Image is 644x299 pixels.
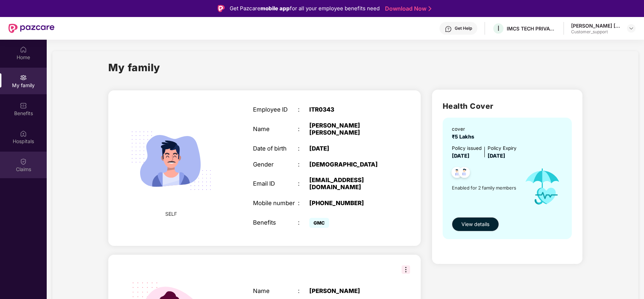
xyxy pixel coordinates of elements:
[455,26,472,31] div: Get Help
[298,288,309,295] div: :
[452,125,477,133] div: cover
[20,102,27,109] img: svg+xml;base64,PHN2ZyBpZD0iQmVuZWZpdHMiIHhtbG5zPSJodHRwOi8vd3d3LnczLm9yZy8yMDAwL3N2ZyIgd2lkdGg9Ij...
[488,145,517,152] div: Policy Expiry
[488,153,505,159] span: [DATE]
[108,60,160,75] h1: My family
[253,145,298,152] div: Date of birth
[452,184,517,191] span: Enabled for 2 family members
[452,145,482,152] div: Policy issued
[230,4,380,13] div: Get Pazcare for all your employee benefits need
[309,145,388,152] div: [DATE]
[309,288,388,295] div: [PERSON_NAME]
[456,165,473,182] img: svg+xml;base64,PHN2ZyB4bWxucz0iaHR0cDovL3d3dy53My5vcmcvMjAwMC9zdmciIHdpZHRoPSI0OC45NDMiIGhlaWdodD...
[298,161,309,168] div: :
[253,200,298,207] div: Mobile number
[498,24,499,33] span: I
[448,165,466,182] img: svg+xml;base64,PHN2ZyB4bWxucz0iaHR0cDovL3d3dy53My5vcmcvMjAwMC9zdmciIHdpZHRoPSI0OC45NDMiIGhlaWdodD...
[517,160,568,214] img: icon
[461,220,489,228] span: View details
[253,219,298,226] div: Benefits
[253,161,298,168] div: Gender
[402,265,410,274] img: svg+xml;base64,PHN2ZyB3aWR0aD0iMzIiIGhlaWdodD0iMzIiIHZpZXdCb3g9IjAgMCAzMiAzMiIgZmlsbD0ibm9uZSIgeG...
[309,200,388,207] div: [PHONE_NUMBER]
[452,153,470,159] span: [DATE]
[20,74,27,81] img: svg+xml;base64,PHN2ZyB3aWR0aD0iMjAiIGhlaWdodD0iMjAiIHZpZXdCb3g9IjAgMCAyMCAyMCIgZmlsbD0ibm9uZSIgeG...
[298,126,309,133] div: :
[253,288,298,295] div: Name
[165,210,177,218] span: SELF
[309,218,329,228] span: GMC
[298,200,309,207] div: :
[571,29,621,35] div: Customer_support
[298,145,309,152] div: :
[253,180,298,187] div: Email ID
[571,22,621,29] div: [PERSON_NAME] [PERSON_NAME]
[253,106,298,113] div: Employee ID
[20,158,27,165] img: svg+xml;base64,PHN2ZyBpZD0iQ2xhaW0iIHhtbG5zPSJodHRwOi8vd3d3LnczLm9yZy8yMDAwL3N2ZyIgd2lkdGg9IjIwIi...
[298,180,309,187] div: :
[8,24,54,33] img: New Pazcare Logo
[218,5,225,12] img: Logo
[309,177,388,191] div: [EMAIL_ADDRESS][DOMAIN_NAME]
[452,134,477,140] span: ₹5 Lakhs
[20,46,27,53] img: svg+xml;base64,PHN2ZyBpZD0iSG9tZSIgeG1sbnM9Imh0dHA6Ly93d3cudzMub3JnLzIwMDAvc3ZnIiB3aWR0aD0iMjAiIG...
[452,217,499,231] button: View details
[260,5,290,12] strong: mobile app
[445,26,452,33] img: svg+xml;base64,PHN2ZyBpZD0iSGVscC0zMngzMiIgeG1sbnM9Imh0dHA6Ly93d3cudzMub3JnLzIwMDAvc3ZnIiB3aWR0aD...
[122,111,221,210] img: svg+xml;base64,PHN2ZyB4bWxucz0iaHR0cDovL3d3dy53My5vcmcvMjAwMC9zdmciIHdpZHRoPSIyMjQiIGhlaWdodD0iMT...
[507,25,556,32] div: IMCS TECH PRIVATE LIMITED
[443,100,572,112] h2: Health Cover
[385,5,429,12] a: Download Now
[253,126,298,133] div: Name
[309,161,388,168] div: [DEMOGRAPHIC_DATA]
[298,106,309,113] div: :
[429,5,431,12] img: Stroke
[309,122,388,136] div: [PERSON_NAME] [PERSON_NAME]
[628,26,634,31] img: svg+xml;base64,PHN2ZyBpZD0iRHJvcGRvd24tMzJ4MzIiIHhtbG5zPSJodHRwOi8vd3d3LnczLm9yZy8yMDAwL3N2ZyIgd2...
[20,130,27,137] img: svg+xml;base64,PHN2ZyBpZD0iSG9zcGl0YWxzIiB4bWxucz0iaHR0cDovL3d3dy53My5vcmcvMjAwMC9zdmciIHdpZHRoPS...
[309,106,388,113] div: ITR0343
[298,219,309,226] div: :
